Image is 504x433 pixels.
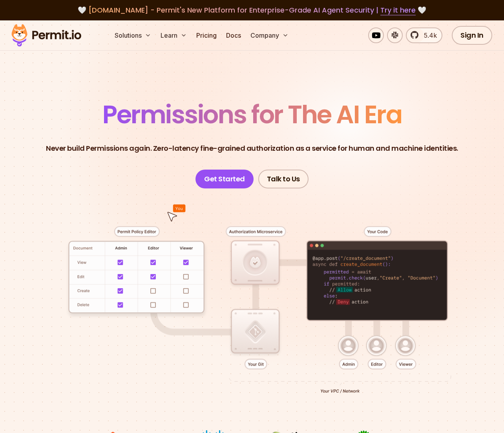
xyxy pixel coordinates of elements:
a: Docs [223,27,244,43]
div: 🤍 🤍 [19,5,485,16]
button: Learn [157,27,190,43]
span: 5.4k [419,31,437,40]
a: Pricing [193,27,220,43]
button: Solutions [111,27,154,43]
button: Company [247,27,292,43]
a: Sign In [452,26,492,45]
p: Never build Permissions again. Zero-latency fine-grained authorization as a service for human and... [46,143,458,154]
a: 5.4k [406,27,442,43]
span: [DOMAIN_NAME] - Permit's New Platform for Enterprise-Grade AI Agent Security | [88,5,416,15]
a: Try it here [380,5,416,15]
img: Permit logo [8,22,85,49]
a: Get Started [195,170,254,188]
a: Talk to Us [258,170,309,188]
span: Permissions for The AI Era [102,97,402,132]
